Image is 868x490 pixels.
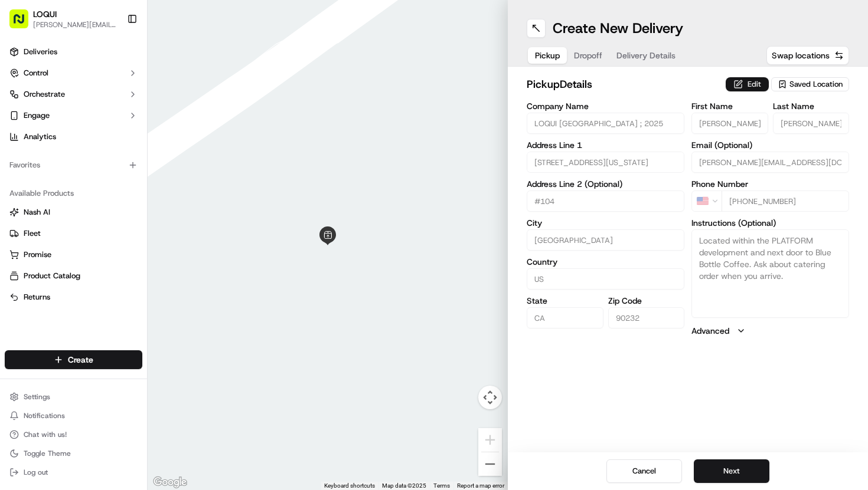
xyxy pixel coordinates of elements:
input: Enter first name [691,113,768,134]
div: 📗 [12,233,21,242]
button: Start new chat [201,116,215,130]
span: Returns [24,292,50,302]
span: Swap locations [772,50,830,61]
button: Orchestrate [5,85,142,104]
a: Open this area in Google Maps (opens a new window) [151,475,190,490]
span: Nash AI [24,207,50,218]
input: Enter zip code [608,307,685,328]
span: Knowledge Base [24,232,90,244]
button: Fleet [5,224,142,243]
a: 💻API Documentation [95,227,194,248]
input: Enter last name [773,113,850,134]
label: Phone Number [691,180,849,188]
button: Chat with us! [5,426,142,443]
a: Report a map error [457,482,504,489]
a: Powered byPylon [83,260,143,269]
input: Apartment, suite, unit, etc. [527,190,684,212]
button: LOQUI[PERSON_NAME][EMAIL_ADDRESS][DOMAIN_NAME] [5,5,122,33]
span: Orchestrate [24,89,65,100]
button: See all [183,151,215,165]
button: Map camera controls [478,386,502,409]
button: Toggle Theme [5,445,142,462]
span: Log out [24,468,48,477]
button: Zoom out [478,452,502,476]
div: Available Products [5,184,142,203]
span: Deliveries [24,47,57,57]
button: LOQUI [33,8,57,20]
input: Enter country [527,268,684,290]
input: Enter city [527,229,684,251]
span: Product Catalog [24,271,80,281]
button: Product Catalog [5,267,142,285]
input: Enter company name [527,113,684,134]
div: Favorites [5,156,142,175]
span: Create [68,354,93,366]
img: 1736555255976-a54dd68f-1ca7-489b-9aae-adbdc363a1c4 [24,183,33,193]
a: Deliveries [5,42,142,61]
button: Notifications [5,407,142,424]
button: Edit [726,77,769,91]
label: First Name [691,102,768,110]
label: Zip Code [608,297,685,305]
input: Enter email address [691,152,849,173]
span: [DATE] [95,183,119,192]
label: Address Line 1 [527,141,684,149]
span: Map data ©2025 [382,482,426,489]
button: Saved Location [771,76,849,93]
img: 1736555255976-a54dd68f-1ca7-489b-9aae-adbdc363a1c4 [12,113,33,134]
span: Engage [24,110,50,121]
a: Returns [9,292,138,302]
button: Next [694,459,769,483]
button: [PERSON_NAME][EMAIL_ADDRESS][DOMAIN_NAME] [33,20,118,29]
div: We're available if you need us! [40,124,149,134]
div: Start new chat [40,113,194,124]
button: Promise [5,245,142,264]
button: Swap locations [766,46,849,65]
img: Nash [12,12,35,35]
input: Enter address [527,152,684,173]
button: Create [5,350,142,369]
div: 💻 [100,233,109,242]
button: Cancel [606,459,682,483]
a: Fleet [9,228,138,239]
h2: pickup Details [527,76,719,93]
input: Enter phone number [722,190,849,212]
span: API Documentation [112,232,190,244]
button: Control [5,64,142,83]
span: Regen Pajulas [37,183,86,192]
a: Promise [9,249,138,260]
button: Keyboard shortcuts [324,482,375,490]
span: Fleet [24,228,41,239]
p: Welcome 👋 [12,47,215,66]
button: Engage [5,106,142,125]
button: Returns [5,288,142,307]
button: Settings [5,389,142,405]
div: Past conversations [12,153,79,163]
span: Analytics [24,131,56,142]
label: Country [527,258,684,266]
a: Terms (opens in new tab) [433,482,450,489]
button: Nash AI [5,203,142,222]
label: Advanced [691,325,729,337]
span: Saved Location [789,79,843,90]
button: Advanced [691,325,849,337]
span: Control [24,68,48,78]
a: Analytics [5,127,142,146]
h1: Create New Delivery [553,19,683,38]
label: State [527,297,603,305]
label: Last Name [773,102,850,110]
button: Log out [5,464,142,481]
span: Settings [24,392,50,402]
label: Address Line 2 (Optional) [527,180,684,188]
button: Zoom in [478,428,502,452]
img: Google [151,475,190,490]
label: Instructions (Optional) [691,219,849,227]
span: • [89,183,93,192]
label: City [527,219,684,227]
span: Promise [24,249,51,260]
span: Dropoff [574,50,602,61]
a: Nash AI [9,207,138,218]
span: Pickup [535,50,560,61]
